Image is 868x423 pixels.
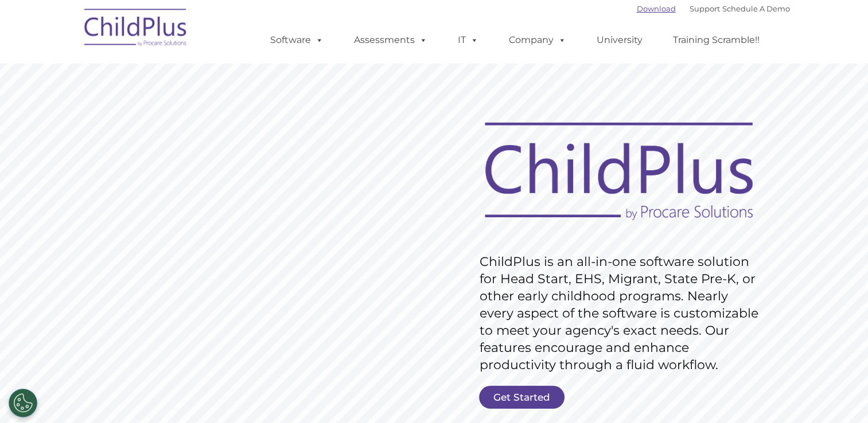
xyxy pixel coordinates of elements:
[480,253,764,374] rs-layer: ChildPlus is an all-in-one software solution for Head Start, EHS, Migrant, State Pre-K, or other ...
[497,29,578,52] a: Company
[661,29,771,52] a: Training Scramble!!
[79,1,193,58] img: ChildPlus by Procare Solutions
[585,29,654,52] a: University
[446,29,490,52] a: IT
[342,29,439,52] a: Assessments
[259,29,335,52] a: Software
[722,4,790,13] a: Schedule A Demo
[479,386,565,409] a: Get Started
[9,389,37,417] button: Cookies Settings
[690,4,720,13] a: Support
[637,4,676,13] a: Download
[637,4,790,13] font: |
